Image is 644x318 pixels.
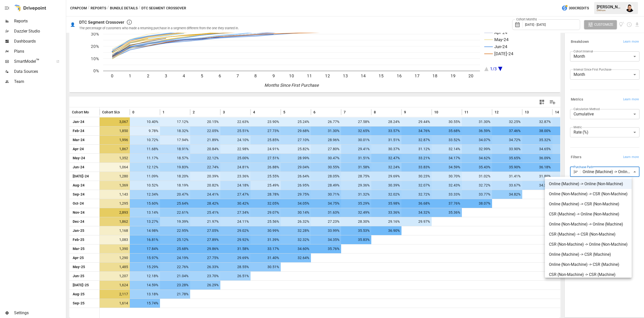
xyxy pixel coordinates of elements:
span: Online (Non-Machine) -> Online (Machine) [549,221,628,227]
span: CSR (Machine) -> CSR (Non-Machine) [549,231,628,237]
span: CSR (Machine) -> Online (Non-Machine) [549,211,628,217]
span: CSR (Non-Machine) -> CSR (Machine) [549,272,628,278]
span: Online (Machine) -> CSR (Machine) [549,251,628,258]
span: Online (Non-Machine) -> CSR (Non-Machine) [549,191,628,197]
span: CSR (Non-Machine) -> Online (Non-Machine) [549,241,628,247]
span: Online (Machine) -> Online (Non-Machine) [549,181,628,187]
span: Online (Machine) -> CSR (Non-Machine) [549,201,628,207]
span: Online (Non-Machine) -> CSR (Machine) [549,262,628,268]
